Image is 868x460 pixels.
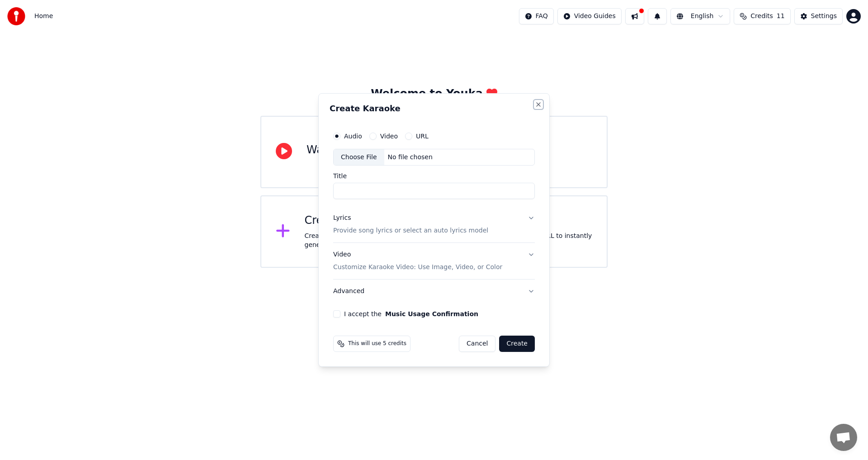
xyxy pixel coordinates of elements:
[348,340,406,347] span: This will use 5 credits
[334,149,384,166] div: Choose File
[384,153,436,162] div: No file chosen
[330,104,538,113] h2: Create Karaoke
[344,133,362,139] label: Audio
[499,336,535,352] button: Create
[344,311,478,317] label: I accept the
[333,207,535,243] button: LyricsProvide song lyrics or select an auto lyrics model
[385,311,478,317] button: I accept the
[333,280,535,303] button: Advanced
[333,263,502,272] p: Customize Karaoke Video: Use Image, Video, or Color
[333,173,535,180] label: Title
[333,214,351,223] div: Lyrics
[380,133,398,139] label: Video
[459,336,495,352] button: Cancel
[333,251,502,272] div: Video
[333,243,535,280] button: VideoCustomize Karaoke Video: Use Image, Video, or Color
[333,227,488,236] p: Provide song lyrics or select an auto lyrics model
[416,133,429,139] label: URL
